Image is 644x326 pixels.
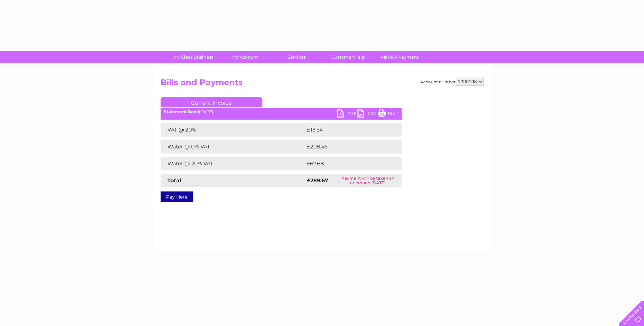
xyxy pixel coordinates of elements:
td: VAT @ 20% [161,123,305,137]
div: Account number [420,78,484,86]
td: Payment will be taken on or around [DATE] [334,174,401,187]
td: Water @ 0% VAT [161,140,305,154]
a: Current Invoice [161,97,262,107]
a: Services [269,51,325,63]
td: £67.68 [305,157,388,170]
td: Water @ 20% VAT [161,157,305,170]
a: My Account [217,51,273,63]
h2: Bills and Payments [161,78,484,90]
a: Customer Help [320,51,376,63]
a: Print [378,109,398,119]
td: £208.45 [305,140,390,154]
a: CSV [357,109,378,119]
strong: Total [167,177,181,184]
td: £13.54 [305,123,387,137]
a: Pay Here [161,191,193,202]
strong: £289.67 [307,177,328,184]
b: Statement Date: [164,109,199,114]
a: Make A Payment [372,51,428,63]
a: My Clear Business [165,51,221,63]
div: [DATE] [161,109,402,114]
a: PDF [337,109,357,119]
